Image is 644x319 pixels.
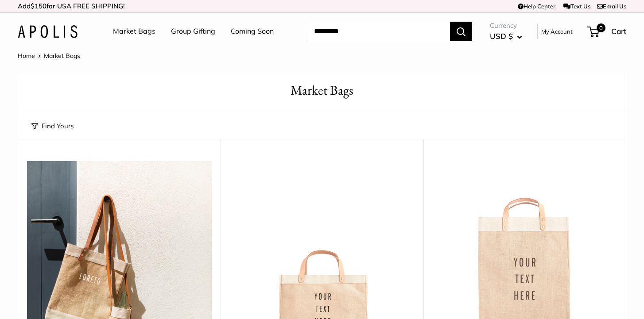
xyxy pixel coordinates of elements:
[307,22,450,41] input: Search...
[231,25,274,38] a: Coming Soon
[31,2,47,10] span: $150
[563,3,590,10] a: Text Us
[518,3,555,10] a: Help Center
[171,25,215,38] a: Group Gifting
[113,25,155,38] a: Market Bags
[18,50,80,61] nav: Breadcrumb
[31,81,613,100] h1: Market Bags
[490,31,513,41] span: USD $
[597,23,605,32] span: 0
[490,19,522,32] span: Currency
[18,25,78,38] img: Apolis
[588,24,626,38] a: 0 Cart
[31,120,74,132] button: Find Yours
[44,52,80,60] span: Market Bags
[597,3,626,10] a: Email Us
[541,26,573,37] a: My Account
[450,22,472,41] button: Search
[18,52,35,60] a: Home
[490,29,522,43] button: USD $
[611,27,626,36] span: Cart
